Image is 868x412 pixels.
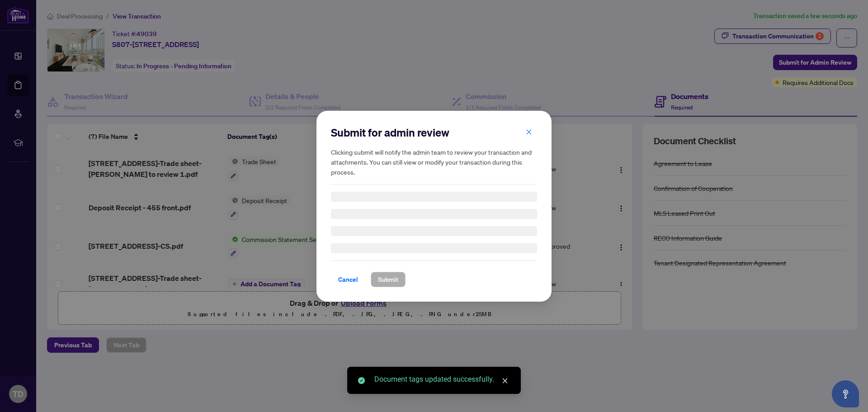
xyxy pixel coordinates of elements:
[331,125,537,140] h2: Submit for admin review
[832,380,859,407] button: Open asap
[338,272,358,287] span: Cancel
[371,272,406,287] button: Submit
[374,374,510,385] div: Document tags updated successfully.
[500,376,510,386] a: Close
[526,128,532,135] span: close
[358,377,365,384] span: check-circle
[502,378,508,384] span: close
[331,147,537,177] h5: Clicking submit will notify the admin team to review your transaction and attachments. You can st...
[331,272,365,287] button: Cancel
